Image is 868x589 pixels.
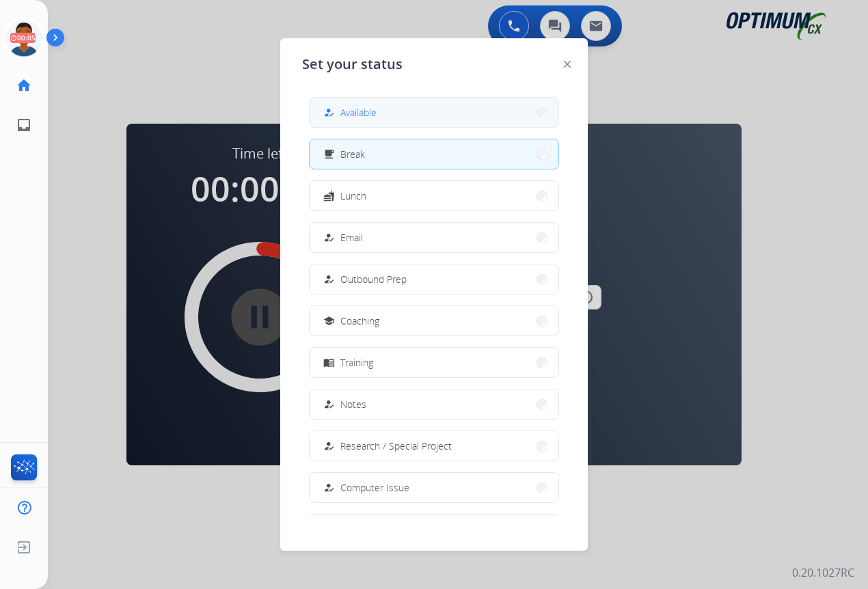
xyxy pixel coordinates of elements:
[310,181,558,210] button: Lunch
[323,398,335,410] mat-icon: how_to_reg
[310,473,558,502] button: Computer Issue
[340,272,407,286] span: Outbound Prep
[310,139,558,169] button: Break
[323,482,335,493] mat-icon: how_to_reg
[340,480,409,495] span: Computer Issue
[310,264,558,294] button: Outbound Prep
[564,61,571,68] img: close-button
[302,55,403,74] span: Set your status
[340,189,366,203] span: Lunch
[323,440,335,452] mat-icon: how_to_reg
[340,230,363,245] span: Email
[16,117,32,133] mat-icon: inbox
[323,107,335,118] mat-icon: how_to_reg
[310,515,558,544] button: Internet Issue
[323,232,335,243] mat-icon: how_to_reg
[323,190,335,202] mat-icon: fastfood
[310,389,558,419] button: Notes
[340,439,452,453] span: Research / Special Project
[310,306,558,335] button: Coaching
[340,147,365,161] span: Break
[340,397,366,411] span: Notes
[792,564,854,581] p: 0.20.1027RC
[310,223,558,252] button: Email
[323,273,335,285] mat-icon: how_to_reg
[310,98,558,127] button: Available
[340,105,377,120] span: Available
[323,357,335,368] mat-icon: menu_book
[310,348,558,377] button: Training
[340,355,373,370] span: Training
[310,431,558,461] button: Research / Special Project
[340,314,379,328] span: Coaching
[323,148,335,160] mat-icon: free_breakfast
[16,77,32,94] mat-icon: home
[323,315,335,327] mat-icon: school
